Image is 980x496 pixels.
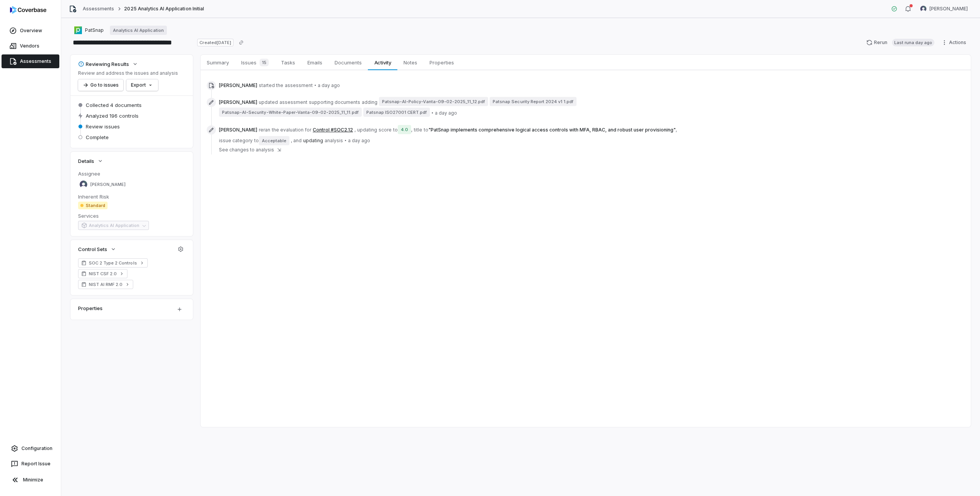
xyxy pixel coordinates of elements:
span: updated [259,99,278,105]
span: Patsnap-AI-Security-White-Paper-Vanta-09-02-2025_11_11.pdf [219,108,362,117]
span: , [411,127,412,133]
button: Control #SOC2.12 [313,127,353,133]
span: Documents [332,57,365,67]
a: Vendors [2,39,59,53]
span: a day ago [318,82,340,89]
span: Activity [371,57,394,67]
span: a day ago [435,110,457,116]
span: supporting documents [309,99,360,105]
span: Standard [78,202,108,209]
span: Tasks [278,57,298,67]
span: assessment [285,82,313,89]
a: NIST AI RMF 2.0 [78,280,133,289]
img: Mike Phillips avatar [80,181,87,188]
span: reran [259,127,270,133]
span: [PERSON_NAME] [219,82,257,89]
span: PatSnap [85,27,104,33]
button: Actions [939,37,971,48]
span: SOC 2 Type 2 Controls [89,260,137,266]
span: 4.0 [398,125,411,134]
span: • [314,82,316,88]
span: updating [219,125,697,145]
span: assessment [279,99,307,105]
button: Export [126,79,158,91]
span: Summary [204,57,232,67]
a: SOC 2 Type 2 Controls [78,258,148,268]
a: Assessments [2,54,59,68]
button: Copy link [234,36,248,49]
span: analysis [325,138,343,144]
span: Last run a day ago [892,39,934,46]
span: Acceptable [259,136,289,145]
span: adding [362,99,377,105]
span: Emails [304,57,325,67]
span: a day ago [348,138,370,144]
span: NIST CSF 2.0 [89,271,117,277]
span: Analyzed 196 controls [86,112,139,119]
dt: Assignee [78,170,185,177]
button: Control Sets [76,242,119,256]
span: See changes to analysis [219,147,274,153]
span: to [254,138,259,143]
span: " PatSnap implements comprehensive logical access controls with MFA, RBAC, and robust user provis... [428,127,676,133]
a: NIST CSF 2.0 [78,269,127,278]
a: Analytics AI Application [110,26,167,35]
p: Review and address the issues and analysis [78,70,178,76]
img: Mike Phillips avatar [920,6,926,12]
span: 2025 Analytics AI Application Initial [124,6,204,12]
span: to [393,127,398,133]
span: score [379,127,392,133]
span: issue category [219,138,253,144]
span: Complete [86,134,109,141]
button: https://patsnap.com/PatSnap [72,23,106,37]
span: NIST AI RMF 2.0 [89,281,122,287]
span: [PERSON_NAME] [90,182,126,187]
dt: Services [78,212,185,219]
span: Properties [426,57,457,67]
span: Control Sets [78,246,107,253]
span: Review issues [86,123,120,130]
dt: Inherent Risk [78,193,185,200]
span: Patsnap ISO27001 CERT.pdf [363,108,430,117]
span: [PERSON_NAME] [219,127,257,133]
span: title [414,127,422,133]
span: Created [DATE] [197,39,233,46]
span: Notes [400,57,420,67]
span: started the [259,82,283,89]
button: Reviewing Results [76,57,140,71]
button: Mike Phillips avatar[PERSON_NAME] [916,3,972,15]
span: • [345,137,346,143]
span: Issues [238,57,272,68]
span: , [676,127,677,133]
span: , [354,127,356,133]
a: Configuration [3,442,58,455]
span: • [431,110,433,116]
button: Go to issues [78,79,123,91]
span: , and [291,138,302,144]
span: ⇲ [277,147,281,153]
a: Assessments [83,6,114,12]
span: 15 [260,59,269,66]
span: [PERSON_NAME] [219,99,257,105]
span: the evaluation for [272,127,311,133]
button: RerunLast runa day ago [862,37,939,48]
span: [PERSON_NAME] [929,6,968,12]
span: to [424,127,428,133]
button: Details [76,154,106,168]
span: Patsnap Security Report 2024 v1 1.pdf [490,97,577,106]
span: updating [357,127,377,133]
button: See changes to analysis⇲ [219,147,281,153]
button: Report Issue [3,457,58,471]
span: Collected 4 documents [86,102,142,108]
a: Overview [2,24,59,38]
span: Details [78,158,94,164]
span: Patsnap-AI-Policy-Vanta-09-02-2025_11_12.pdf [379,97,488,106]
img: logo-D7KZi-bG.svg [10,6,46,14]
div: Reviewing Results [78,61,129,67]
button: Minimize [3,472,58,488]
